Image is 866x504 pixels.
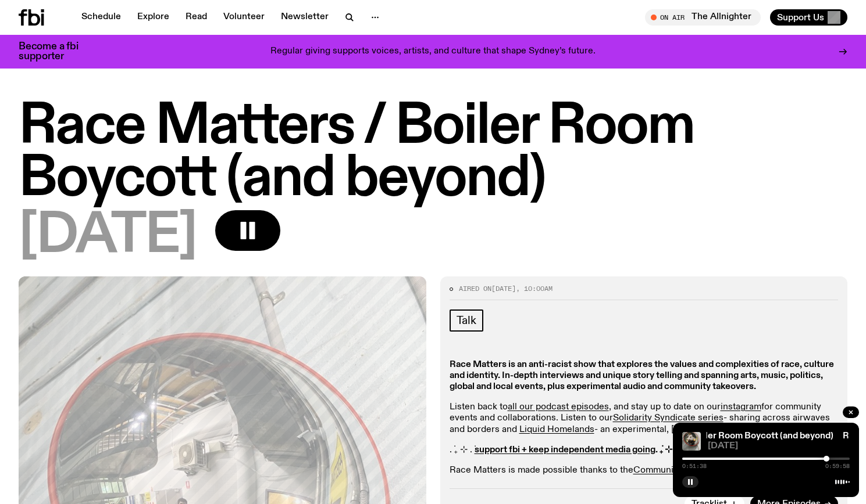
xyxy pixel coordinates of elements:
[633,466,787,475] a: Community Broadcasting Foundation
[274,9,336,26] a: Newsletter
[627,431,833,441] a: Race Matters / Boiler Room Boycott (and beyond)
[450,360,834,391] strong: Race Matters is an anti-racist show that explores the values and complexities of race, culture an...
[450,465,839,476] p: Race Matters is made possible thanks to the
[682,432,701,451] img: A photo of the Race Matters team taken in a rear view or "blindside" mirror. A bunch of people of...
[459,284,491,293] span: Aired on
[777,12,824,23] span: Support Us
[770,9,847,26] button: Support Us
[216,9,272,26] a: Volunteer
[19,101,847,206] h1: Race Matters / Boiler Room Boycott (and beyond)
[491,284,516,293] span: [DATE]
[613,413,724,423] a: Solidarity Syndicate series
[655,445,679,455] strong: . ݁₊ ⊹ . ݁
[708,442,850,451] span: [DATE]
[74,9,128,26] a: Schedule
[825,463,850,469] span: 0:59:58
[508,402,609,412] a: all our podcast episodes
[179,9,214,26] a: Read
[19,42,93,62] h3: Become a fbi supporter
[270,46,596,57] p: Regular giving supports voices, artists, and culture that shape Sydney’s future.
[450,309,483,332] a: Talk
[645,9,761,26] button: On AirThe Allnighter
[682,463,707,469] span: 0:51:38
[516,284,553,293] span: , 10:00am
[450,445,839,456] p: . ݁₊ ⊹ . ݁
[130,9,176,26] a: Explore
[450,402,839,435] p: Listen back to , and stay up to date on our for community events and collaborations. Listen to ou...
[721,402,761,412] a: instagram
[457,314,476,327] span: Talk
[475,445,655,455] a: support fbi + keep independent media going
[19,210,197,262] span: [DATE]
[519,425,594,434] a: Liquid Homelands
